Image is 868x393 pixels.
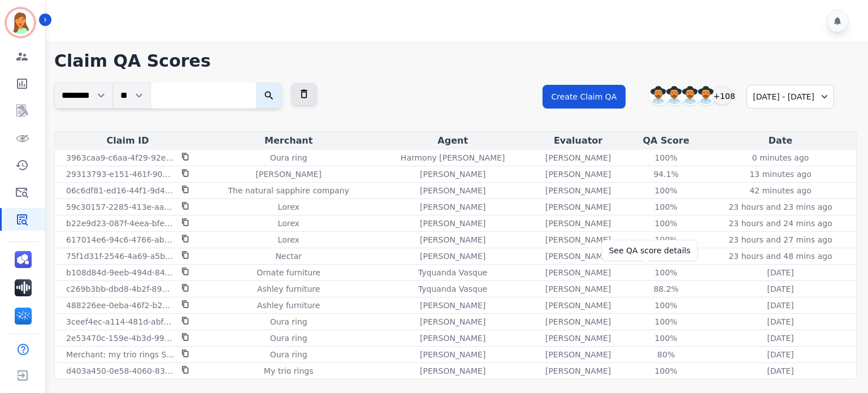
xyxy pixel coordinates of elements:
p: Nectar [275,251,302,262]
p: 23 hours and 48 mins ago [728,251,832,262]
div: Evaluator [531,134,625,148]
p: b108d84d-9eeb-494d-843b-749348619421 [66,267,175,278]
p: 3963caa9-c6aa-4f29-92eb-643b2b552407 [66,152,175,163]
p: [PERSON_NAME] [545,169,611,180]
div: 100 % [641,201,692,213]
p: 42 minutes ago [749,185,811,196]
div: [DATE] - [DATE] [747,85,834,109]
p: [DATE] [767,267,793,278]
p: [PERSON_NAME] [420,185,485,196]
div: See QA score details [609,245,690,256]
p: [PERSON_NAME] [420,349,485,360]
p: [PERSON_NAME] [545,332,611,344]
p: [PERSON_NAME] [545,349,611,360]
p: Oura ring [270,349,307,360]
p: [PERSON_NAME] [545,218,611,229]
p: b22e9d23-087f-4eea-bfee-674ff33f76b2 [66,218,175,229]
p: Lorex [278,201,300,213]
p: 23 hours and 24 mins ago [728,218,832,229]
div: 100 % [641,300,692,311]
div: 100 % [641,267,692,278]
p: 06c6df81-ed16-44f1-9d44-da522e69a5a9 [66,185,175,196]
p: [PERSON_NAME] [420,365,485,377]
p: 23 hours and 27 mins ago [728,234,832,245]
div: 88.2 % [641,283,692,295]
div: Merchant [203,134,374,148]
div: 100 % [641,152,692,163]
p: [PERSON_NAME] [545,365,611,377]
p: 3ceef4ec-a114-481d-abf4-04db17b54094 [66,316,175,327]
p: [PERSON_NAME] [420,300,485,311]
p: 23 hours and 23 mins ago [728,201,832,213]
p: [DATE] [767,365,793,377]
div: 100 % [641,234,692,245]
p: Ashley furniture [257,283,320,295]
p: [PERSON_NAME] [420,201,485,213]
div: 100 % [641,185,692,196]
p: [PERSON_NAME] [545,251,611,262]
p: [PERSON_NAME] [545,316,611,327]
div: 100 % [641,332,692,344]
p: [PERSON_NAME] [420,169,485,180]
div: 94.1 % [641,169,692,180]
p: [PERSON_NAME] [545,152,611,163]
p: Oura ring [270,316,307,327]
p: [PERSON_NAME] [545,300,611,311]
div: +108 [713,86,732,105]
div: Agent [379,134,527,148]
h1: Claim QA Scores [54,51,857,71]
p: [PERSON_NAME] [545,283,611,295]
button: Create Claim QA [542,85,626,109]
p: [PERSON_NAME] [420,251,485,262]
p: Ornate furniture [257,267,320,278]
p: [DATE] [767,316,793,327]
p: [PERSON_NAME] [545,185,611,196]
p: Lorex [278,218,300,229]
div: QA Score [630,134,702,148]
p: Tyquanda Vasque [418,267,488,278]
div: Date [707,134,854,148]
p: Oura ring [270,152,307,163]
p: 59c30157-2285-413e-aa7d-83f708d6855f [66,201,175,213]
p: My trio rings [264,365,314,377]
p: 0 minutes ago [752,152,809,163]
p: [DATE] [767,283,793,295]
p: The natural sapphire company [228,185,349,196]
p: Lorex [278,234,300,245]
p: 2e53470c-159e-4b3d-9906-f90b2ad370b9 [66,332,175,344]
p: [PERSON_NAME] [420,332,485,344]
div: Claim ID [57,134,198,148]
p: [DATE] [767,349,793,360]
p: [PERSON_NAME] [420,316,485,327]
img: Bordered avatar [7,9,34,36]
p: Oura ring [270,332,307,344]
p: Harmony [PERSON_NAME] [401,152,505,163]
p: [DATE] [767,300,793,311]
div: 80 % [641,349,692,360]
p: 75f1d31f-2546-4a69-a5ba-5dfb92a3bc92 [66,251,175,262]
p: [DATE] [767,332,793,344]
p: 13 minutes ago [749,169,811,180]
p: 617014e6-94c6-4766-abf7-ddba04b46a39 [66,234,175,245]
p: [PERSON_NAME] [420,218,485,229]
p: [PERSON_NAME] [256,169,322,180]
div: 100 % [641,316,692,327]
p: c269b3bb-dbd8-4b2f-89e7-dfe9559ff925 [66,283,175,295]
p: [PERSON_NAME] [545,267,611,278]
p: Merchant: my trio rings SLA: was within 2 hours Fraud score: 0 Fraud report: no need Follow up: 1... [66,349,175,360]
div: 100 % [641,365,692,377]
p: Tyquanda Vasque [418,283,488,295]
div: 100 % [641,218,692,229]
p: [PERSON_NAME] [545,234,611,245]
p: 29313793-e151-461f-9049-03057a3c1515 [66,169,175,180]
p: [PERSON_NAME] [545,201,611,213]
p: 488226ee-0eba-46f2-b21d-ca918ed5acd0 [66,300,175,311]
p: [PERSON_NAME] [420,234,485,245]
p: d403a450-0e58-4060-839c-1435ca88a0a1 [66,365,175,377]
p: Ashley furniture [257,300,320,311]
